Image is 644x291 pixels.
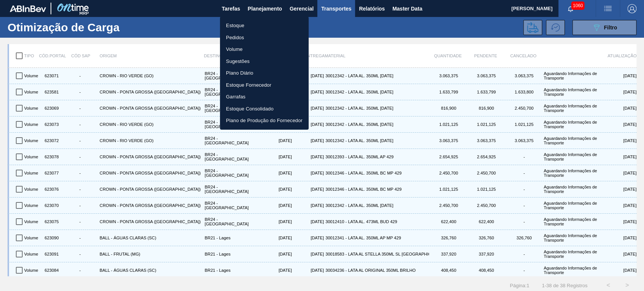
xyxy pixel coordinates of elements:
[220,67,309,79] a: Plano Diário
[220,91,309,103] a: Garrafas
[220,103,309,115] a: Estoque Consolidado
[220,115,309,127] a: Plano de Produção do Fornecedor
[220,20,309,32] a: Estoque
[220,55,309,67] a: Sugestões
[220,32,309,44] a: Pedidos
[220,79,309,91] a: Estoque Fornecedor
[220,43,309,55] a: Volume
